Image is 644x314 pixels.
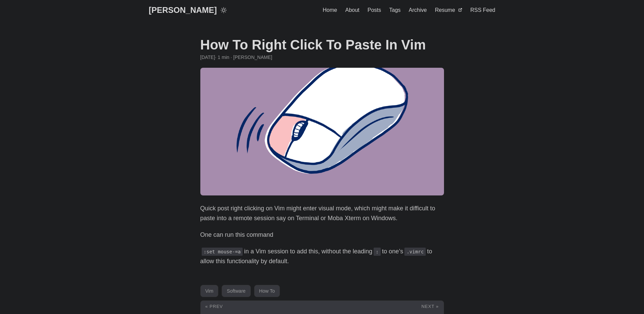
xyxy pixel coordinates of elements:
[205,304,223,309] span: « Prev
[200,247,444,266] p: in a Vim session to add this, without the leading to one’s to allow this functionality by default.
[200,54,444,61] div: · 1 min · [PERSON_NAME]
[409,7,427,13] span: Archive
[470,7,495,13] span: RSS Feed
[389,7,401,13] span: Tags
[200,54,215,61] span: 2021-05-11 00:00:00 +0000 UTC
[323,7,337,13] span: Home
[404,248,426,256] code: .vimrc
[345,7,359,13] span: About
[202,248,243,256] code: :set mouse-=a
[254,285,280,297] a: How To
[200,230,444,240] p: One can run this command
[222,285,250,297] a: Software
[435,7,455,13] span: Resume
[200,37,444,53] h1: How To Right Click To Paste In Vim
[374,248,380,256] code: :
[200,285,219,297] a: Vim
[368,7,381,13] span: Posts
[200,204,444,223] p: Quick post right clicking on Vim might enter visual mode, which might make it difficult to paste ...
[421,304,439,309] span: Next »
